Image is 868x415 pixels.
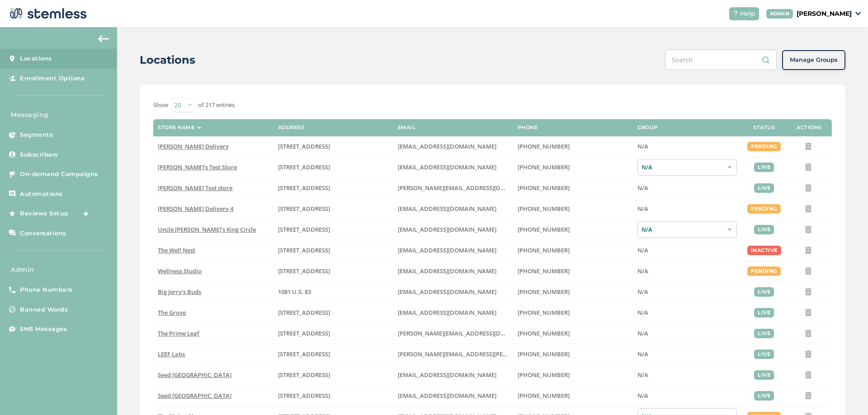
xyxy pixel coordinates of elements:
[766,9,793,19] div: ADMIN
[7,5,87,23] img: logo-dark-0685b13c.svg
[20,285,73,294] span: Phone Numbers
[20,74,85,83] span: Enrollment Options
[797,9,852,19] p: [PERSON_NAME]
[665,50,777,70] input: Search
[20,54,52,63] span: Locations
[20,150,58,159] span: Subscribers
[782,50,845,70] button: Manage Groups
[790,56,838,65] span: Manage Groups
[20,170,98,179] span: On-demand Campaigns
[20,229,66,238] span: Conversations
[20,131,53,140] span: Segments
[98,35,109,42] img: icon-arrow-back-accent-c549486e.svg
[20,190,63,199] span: Automations
[823,372,868,415] iframe: Chat Widget
[733,11,738,16] img: icon-help-white-03924b79.svg
[855,12,861,15] img: icon_down-arrow-small-66adaf34.svg
[740,9,755,19] span: Help
[20,325,67,334] span: SMS Messages
[20,305,68,314] span: Banned Words
[75,205,94,223] img: glitter-stars-b7820f95.gif
[140,52,195,68] h2: Locations
[20,209,69,218] span: Reviews Setup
